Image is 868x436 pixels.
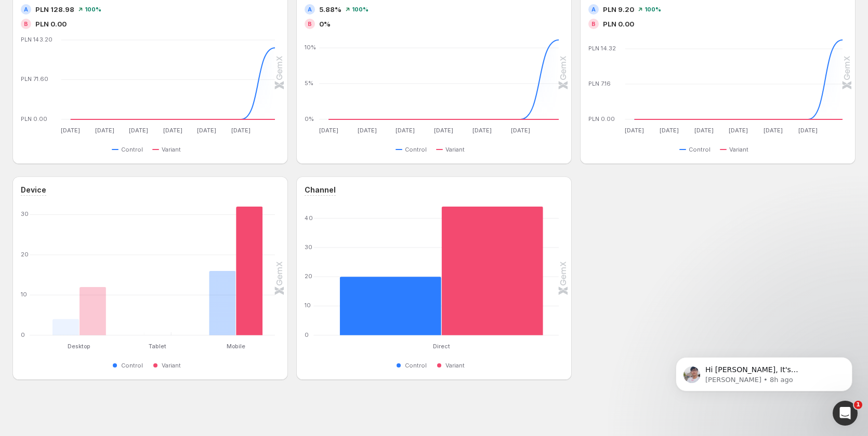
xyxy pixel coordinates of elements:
[305,185,336,195] h3: Channel
[679,143,715,156] button: Control
[21,331,25,338] text: 0
[79,262,106,335] rect: Variant 12
[162,145,181,154] span: Variant
[68,343,90,350] text: Desktop
[833,401,858,426] iframe: Intercom live chat
[441,207,543,335] rect: Variant 44
[24,21,28,27] h2: B
[591,6,596,12] h2: A
[689,145,711,154] span: Control
[35,4,74,15] span: PLN 128.98
[433,343,450,350] text: Direct
[340,252,442,335] rect: Control 20
[405,145,427,154] span: Control
[21,76,48,83] text: PLN 71.60
[52,294,79,335] rect: Control 4
[434,127,453,134] text: [DATE]
[21,291,27,298] text: 10
[396,359,431,372] button: Control
[40,207,119,335] g: Desktop: Control 4,Variant 12
[396,127,415,134] text: [DATE]
[35,19,67,29] span: PLN 0.00
[436,359,469,372] button: Variant
[729,127,748,134] text: [DATE]
[720,143,753,156] button: Variant
[319,4,341,15] span: 5.88%
[163,127,182,134] text: [DATE]
[305,331,309,338] text: 0
[305,115,314,122] text: 0%
[625,127,644,134] text: [DATE]
[588,115,615,122] text: PLN 0.00
[511,127,530,134] text: [DATE]
[764,127,783,134] text: [DATE]
[24,6,28,12] h2: A
[694,127,714,134] text: [DATE]
[436,143,469,156] button: Variant
[591,21,596,27] h2: B
[358,127,377,134] text: [DATE]
[152,143,185,156] button: Variant
[305,79,313,87] text: 5%
[405,361,427,370] span: Control
[95,127,114,134] text: [DATE]
[319,127,338,134] text: [DATE]
[445,145,465,154] span: Variant
[305,302,311,309] text: 10
[21,36,52,43] text: PLN 143.20
[198,127,217,134] text: [DATE]
[112,143,147,156] button: Control
[854,401,862,409] span: 1
[227,343,245,350] text: Mobile
[645,6,661,12] span: 100 %
[588,45,616,52] text: PLN 14.32
[352,6,369,12] span: 100 %
[798,127,818,134] text: [DATE]
[305,44,316,51] text: 10%
[308,6,312,12] h2: A
[319,19,331,29] span: 0%
[660,127,679,134] text: [DATE]
[85,6,101,12] span: 100 %
[197,207,275,335] g: Mobile: Control 16,Variant 32
[121,145,143,154] span: Control
[305,272,312,280] text: 20
[21,210,29,217] text: 30
[324,207,559,335] g: Direct: Control 20,Variant 44
[603,19,634,29] span: PLN 0.00
[21,185,46,195] h3: Device
[236,207,262,335] rect: Variant 32
[119,207,197,335] g: Tablet: Control 0,Variant 0
[660,335,868,408] iframe: Intercom notifications message
[129,127,148,134] text: [DATE]
[603,4,634,15] span: PLN 9.20
[305,214,313,222] text: 40
[231,127,251,134] text: [DATE]
[729,145,748,154] span: Variant
[308,21,312,27] h2: B
[209,246,235,335] rect: Control 16
[21,251,29,258] text: 20
[21,115,47,122] text: PLN 0.00
[588,80,611,87] text: PLN 7.16
[157,310,184,335] rect: Variant 0
[472,127,492,134] text: [DATE]
[61,127,80,134] text: [DATE]
[149,343,166,350] text: Tablet
[162,361,181,370] span: Variant
[445,361,465,370] span: Variant
[131,310,157,335] rect: Control 0
[152,359,185,372] button: Variant
[305,243,312,251] text: 30
[112,359,147,372] button: Control
[121,361,143,370] span: Control
[396,143,431,156] button: Control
